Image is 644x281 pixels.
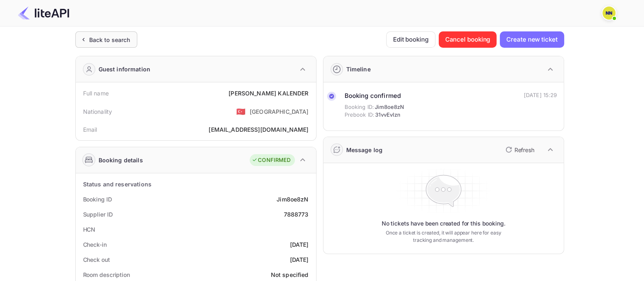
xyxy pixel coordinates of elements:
button: Create new ticket [500,31,564,48]
div: Status and reservations [83,180,152,188]
div: Back to search [89,35,130,44]
div: [DATE] [290,240,309,249]
div: [DATE] [290,255,309,264]
div: [DATE] 15:29 [524,91,557,100]
img: N/A N/A [602,7,615,20]
button: Refresh [501,143,538,156]
div: Jim8oe8zN [277,195,308,204]
div: Guest information [99,65,151,73]
div: Room description [83,270,130,279]
span: Jim8oe8zN [375,103,404,111]
div: HCN [83,225,96,234]
p: No tickets have been created for this booking. [382,219,506,228]
span: Booking ID: [345,103,374,111]
div: Booking confirmed [345,91,404,101]
button: Edit booking [386,31,435,48]
div: Supplier ID [83,210,113,219]
div: Nationality [83,107,112,116]
div: 7888773 [284,210,308,219]
img: LiteAPI Logo [18,7,69,20]
span: 31vvEvIzn [375,111,400,119]
div: [PERSON_NAME] KALENDER [229,89,308,97]
div: Booking ID [83,195,112,204]
button: Cancel booking [439,31,497,48]
div: Email [83,125,97,134]
div: CONFIRMED [252,156,290,164]
div: Not specified [271,270,309,279]
div: Check-in [83,240,107,249]
p: Once a ticket is created, it will appear here for easy tracking and management. [379,229,508,244]
div: Timeline [346,65,371,73]
div: Full name [83,89,109,97]
div: [GEOGRAPHIC_DATA] [250,107,309,116]
div: Message log [346,146,383,154]
div: [EMAIL_ADDRESS][DOMAIN_NAME] [209,125,308,134]
span: Prebook ID: [345,111,375,119]
span: United States [236,104,246,119]
div: Check out [83,255,110,264]
div: Booking details [99,156,143,164]
p: Refresh [514,146,534,154]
